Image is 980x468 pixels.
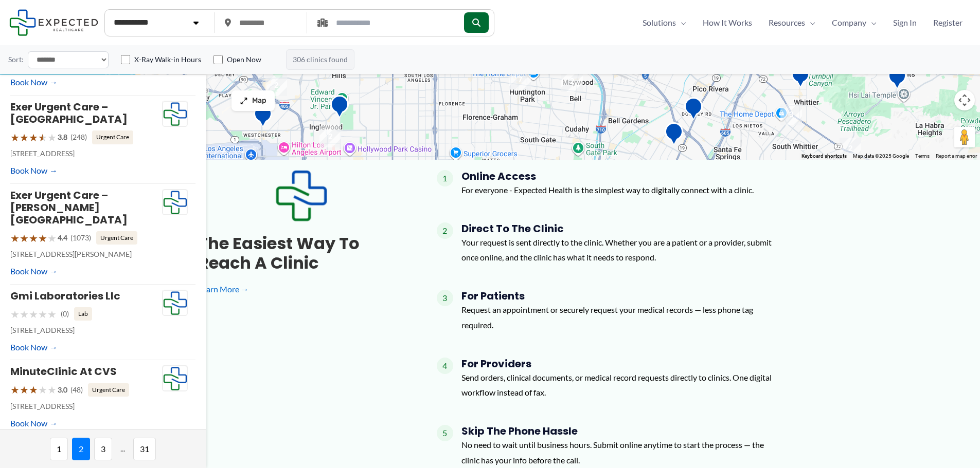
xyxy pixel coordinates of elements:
[461,235,782,265] p: Your request is sent directly to the clinic. Whether you are a patient or a provider, submit once...
[643,15,676,30] span: Solutions
[70,231,91,245] span: (1073)
[20,229,29,248] span: ★
[29,305,38,324] span: ★
[461,222,782,235] h4: Direct To The Clinic
[801,153,847,160] button: Keyboard shortcuts
[824,15,885,30] a: CompanyMenu Toggle
[954,127,975,147] button: Drag Pegman onto the map to open Street View
[70,383,83,397] span: (48)
[461,302,782,332] p: Request an appointment or securely request your medical records — less phone tag required.
[116,438,129,460] span: ...
[50,438,68,460] span: 1
[915,153,930,159] a: Terms (opens in new tab)
[58,383,67,397] span: 3.0
[461,425,782,437] h4: Skip The Phone Hassle
[72,438,90,460] span: 2
[461,170,754,182] h4: Online Access
[20,380,29,399] span: ★
[198,282,404,297] a: Learn More →
[265,74,287,96] div: 2
[330,95,349,121] div: Inglewood Advanced Imaging
[240,97,248,105] img: Maximize
[286,49,354,70] span: 306 clinics found
[187,79,208,100] div: 3
[94,438,112,460] span: 3
[10,229,20,248] span: ★
[38,380,47,399] span: ★
[684,97,703,123] div: Green Light Imaging
[133,438,156,460] span: 31
[760,15,824,30] a: ResourcesMenu Toggle
[948,52,967,78] div: Diagnostic Medical Group
[853,153,909,159] span: Map data ©2025 Google
[61,307,69,321] span: (0)
[8,53,24,66] label: Sort:
[936,153,977,159] a: Report a map error
[29,128,38,147] span: ★
[38,229,47,248] span: ★
[888,66,906,92] div: Hacienda HTS Ultrasound
[319,126,341,147] div: 2
[954,90,975,110] button: Map camera controls
[20,305,29,324] span: ★
[10,380,20,399] span: ★
[676,15,686,30] span: Menu Toggle
[10,147,162,160] p: [STREET_ADDRESS]
[461,358,782,370] h4: For Providers
[38,305,47,324] span: ★
[58,130,67,144] span: 3.8
[70,130,87,144] span: (248)
[885,15,925,30] a: Sign In
[10,264,58,279] a: Book Now
[10,400,162,413] p: [STREET_ADDRESS]
[437,290,453,306] span: 3
[791,65,810,91] div: Mantro Mobile Imaging Llc
[47,380,57,399] span: ★
[805,15,815,30] span: Menu Toggle
[275,170,327,221] img: Expected Healthcare Logo
[10,364,117,379] a: MinuteClinic at CVS
[925,15,971,30] a: Register
[92,130,133,144] span: Urgent Care
[47,229,57,248] span: ★
[10,305,20,324] span: ★
[10,416,58,431] a: Book Now
[840,138,861,159] div: 2
[866,15,877,30] span: Menu Toggle
[10,340,58,355] a: Book Now
[47,128,57,147] span: ★
[561,70,583,92] div: 2
[74,307,92,321] span: Lab
[780,104,802,125] div: 3
[933,15,963,30] span: Register
[703,15,752,30] span: How It Works
[10,100,128,126] a: Exer Urgent Care – [GEOGRAPHIC_DATA]
[10,289,120,303] a: Gmi Laboratories Llc
[509,69,531,90] div: 7
[10,188,128,227] a: Exer Urgent Care – [PERSON_NAME][GEOGRAPHIC_DATA]
[47,305,57,324] span: ★
[461,290,782,302] h4: For Patients
[634,15,694,30] a: SolutionsMenu Toggle
[58,231,67,245] span: 4.4
[134,54,201,65] label: X-Ray Walk-in Hours
[10,248,162,261] p: [STREET_ADDRESS][PERSON_NAME]
[96,231,137,245] span: Urgent Care
[231,90,275,111] button: Map
[437,358,453,374] span: 4
[461,370,782,400] p: Send orders, clinical documents, or medical record requests directly to clinics. One digital work...
[832,15,866,30] span: Company
[227,54,261,65] label: Open Now
[10,74,58,90] a: Book Now
[437,425,453,441] span: 5
[88,383,129,397] span: Urgent Care
[893,15,917,30] span: Sign In
[20,128,29,147] span: ★
[769,15,805,30] span: Resources
[163,101,187,127] img: Expected Healthcare Logo
[198,234,404,273] h3: The Easiest Way To Reach A Clinic
[163,366,187,391] img: Expected Healthcare Logo
[665,122,683,148] div: Downey MRI Center powered by RAYUS Radiology
[10,163,58,178] a: Book Now
[29,380,38,399] span: ★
